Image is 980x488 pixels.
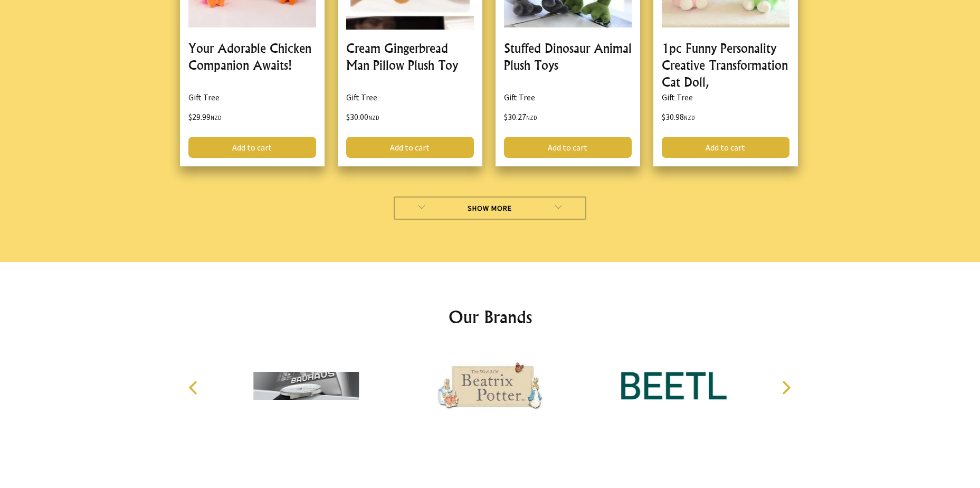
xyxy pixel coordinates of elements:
a: Add to cart [504,137,632,158]
img: Beatrix Potter [437,346,543,426]
img: BEETL Skincare [621,346,727,426]
a: Add to cart [662,137,789,158]
img: Bauhaus Watches [253,346,359,426]
h2: Our Brands [178,304,803,330]
a: Show More [394,196,586,220]
a: Add to cart [188,137,316,158]
button: Previous [183,376,206,399]
a: Add to cart [346,137,474,158]
button: Next [774,376,797,399]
